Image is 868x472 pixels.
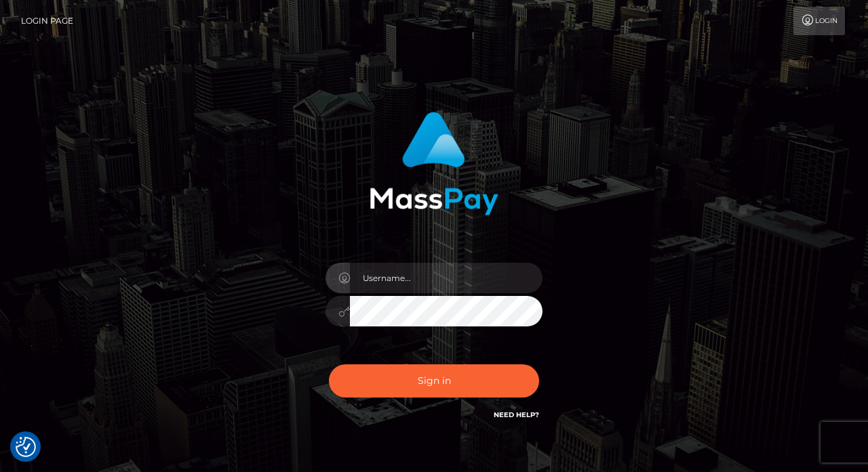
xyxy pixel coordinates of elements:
img: MassPay Login [370,112,498,215]
button: Sign in [329,364,539,398]
a: Need Help? [494,410,539,419]
a: Login Page [21,7,73,35]
a: Login [793,7,845,35]
button: Consent Preferences [16,437,36,457]
img: Revisit consent button [16,437,36,457]
input: Username... [350,263,542,293]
